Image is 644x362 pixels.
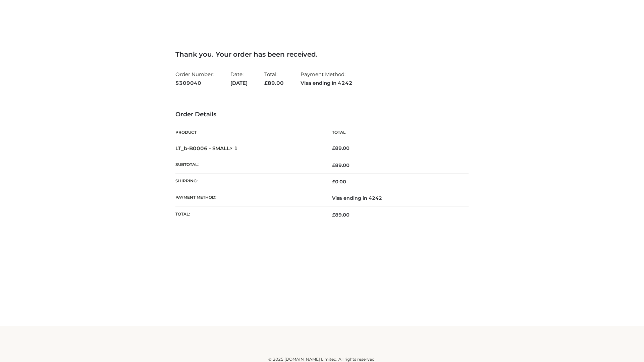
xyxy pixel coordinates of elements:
span: £ [332,162,335,168]
li: Date: [230,68,248,89]
strong: LT_b-B0006 - SMALL [175,145,238,152]
th: Payment method: [175,190,322,206]
span: £ [332,145,335,151]
bdi: 89.00 [332,145,350,151]
span: 89.00 [332,212,350,218]
span: 89.00 [332,162,350,168]
strong: 5309040 [175,79,214,87]
th: Product [175,125,322,140]
strong: Visa ending in 4242 [301,79,353,87]
span: £ [264,80,268,86]
th: Subtotal: [175,157,322,173]
th: Total [322,125,469,140]
bdi: 0.00 [332,179,346,185]
h3: Order Details [175,111,469,118]
strong: × 1 [230,145,238,152]
li: Total: [264,68,284,89]
td: Visa ending in 4242 [322,190,469,206]
th: Total: [175,206,322,223]
span: £ [332,179,335,185]
span: £ [332,212,335,218]
span: 89.00 [264,80,284,86]
th: Shipping: [175,174,322,190]
h3: Thank you. Your order has been received. [175,50,469,58]
li: Payment Method: [301,68,353,89]
li: Order Number: [175,68,214,89]
strong: [DATE] [230,79,248,87]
